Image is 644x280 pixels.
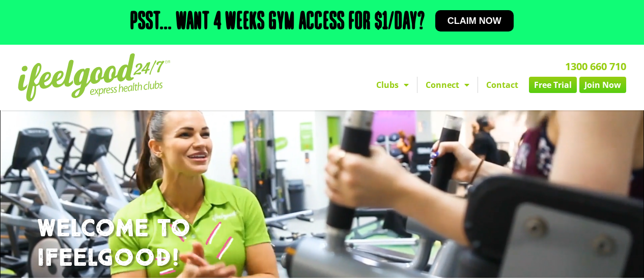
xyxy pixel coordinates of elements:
a: Clubs [368,77,417,93]
a: Join Now [579,77,626,93]
a: Free Trial [529,77,577,93]
a: Contact [478,77,526,93]
nav: Menu [234,77,626,93]
h1: WELCOME TO IFEELGOOD! [37,214,607,273]
span: Claim now [447,16,501,25]
a: Claim now [435,10,514,32]
a: 1300 660 710 [565,59,626,73]
h2: Psst... Want 4 weeks gym access for $1/day? [130,10,425,35]
a: Connect [417,77,478,93]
